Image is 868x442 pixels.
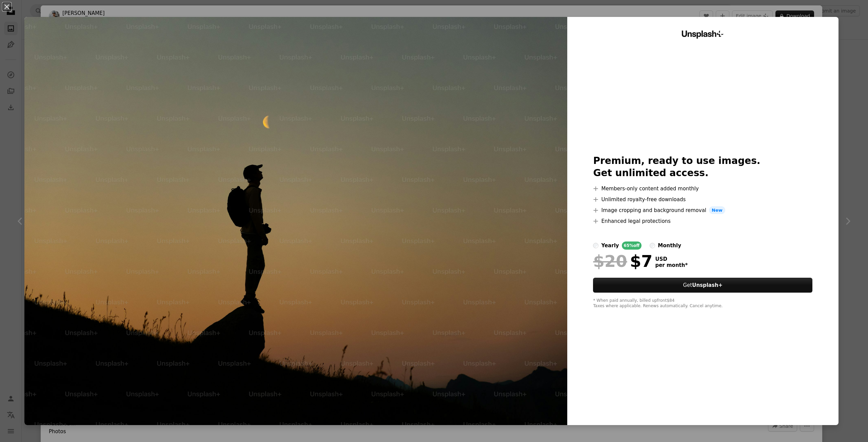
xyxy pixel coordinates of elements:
button: GetUnsplash+ [593,278,812,293]
span: per month * [655,262,688,268]
li: Image cropping and background removal [593,206,812,214]
input: monthly [650,243,655,248]
h2: Premium, ready to use images. Get unlimited access. [593,155,812,179]
input: yearly65%off [593,243,598,248]
li: Enhanced legal protections [593,217,812,225]
strong: Unsplash+ [692,282,723,288]
div: monthly [658,241,681,250]
li: Members-only content added monthly [593,185,812,193]
div: 65% off [622,241,642,250]
span: USD [655,256,688,262]
div: yearly [601,241,619,250]
div: * When paid annually, billed upfront $84 Taxes where applicable. Renews automatically. Cancel any... [593,298,812,309]
div: $7 [593,252,652,270]
span: $20 [593,252,627,270]
span: New [709,206,725,214]
li: Unlimited royalty-free downloads [593,195,812,204]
